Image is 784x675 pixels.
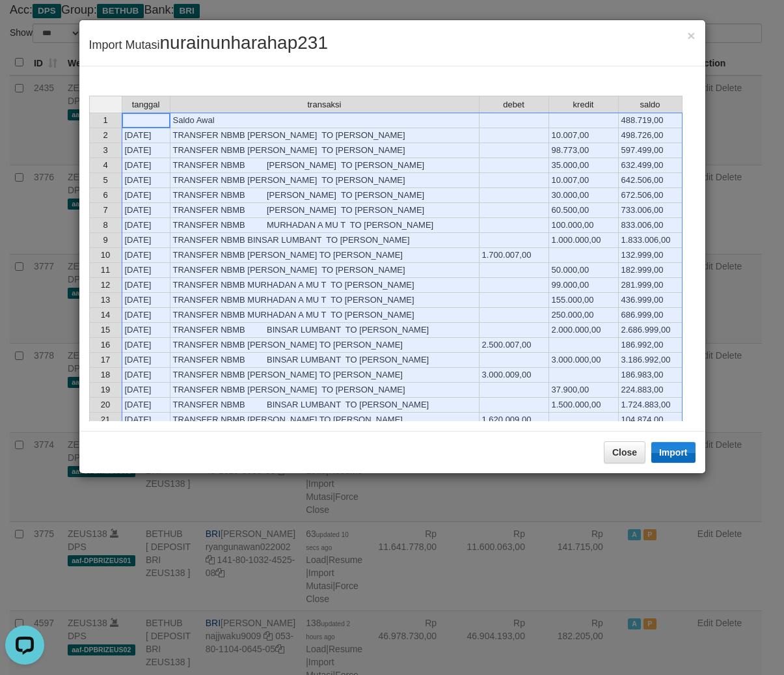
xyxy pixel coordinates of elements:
[619,263,683,278] td: 182.999,00
[122,248,170,263] td: [DATE]
[619,128,683,143] td: 498.726,00
[103,220,107,230] span: 8
[122,173,170,188] td: [DATE]
[122,308,170,323] td: [DATE]
[619,383,683,398] td: 224.883,00
[619,293,683,308] td: 436.999,00
[122,338,170,353] td: [DATE]
[170,398,480,413] td: TRANSFER NBMB BINSAR LUMBANT TO [PERSON_NAME]
[619,368,683,383] td: 186.983,00
[101,310,110,320] span: 14
[549,263,619,278] td: 50.000,00
[619,173,683,188] td: 642.506,00
[170,128,480,143] td: TRANSFER NBMB [PERSON_NAME] TO [PERSON_NAME]
[170,248,480,263] td: TRANSFER NBMB [PERSON_NAME] TO [PERSON_NAME]
[101,280,110,290] span: 12
[103,205,107,215] span: 7
[122,293,170,308] td: [DATE]
[122,143,170,158] td: [DATE]
[170,278,480,293] td: TRANSFER NBMB MURHADAN A MU T TO [PERSON_NAME]
[132,100,160,109] span: tanggal
[651,442,696,463] button: Import
[103,160,107,170] span: 4
[549,173,619,188] td: 10.007,00
[549,188,619,203] td: 30.000,00
[101,400,110,409] span: 20
[503,100,524,109] span: debet
[103,235,107,245] span: 9
[101,340,110,350] span: 16
[122,278,170,293] td: [DATE]
[480,413,549,428] td: 1.620.009,00
[549,323,619,338] td: 2.000.000,00
[619,278,683,293] td: 281.999,00
[101,355,110,365] span: 17
[103,115,107,125] span: 1
[122,218,170,233] td: [DATE]
[89,38,328,51] span: Import Mutasi
[549,158,619,173] td: 35.000,00
[170,263,480,278] td: TRANSFER NBMB [PERSON_NAME] TO [PERSON_NAME]
[101,295,110,305] span: 13
[619,338,683,353] td: 186.992,00
[160,33,328,53] span: nurainunharahap231
[170,293,480,308] td: TRANSFER NBMB MURHADAN A MU T TO [PERSON_NAME]
[619,323,683,338] td: 2.686.999,00
[619,353,683,368] td: 3.186.992,00
[573,100,594,109] span: kredit
[122,128,170,143] td: [DATE]
[170,218,480,233] td: TRANSFER NBMB MURHADAN A MU T TO [PERSON_NAME]
[170,353,480,368] td: TRANSFER NBMB BINSAR LUMBANT TO [PERSON_NAME]
[170,113,480,128] td: Saldo Awal
[549,128,619,143] td: 10.007,00
[619,248,683,263] td: 132.999,00
[101,370,110,379] span: 18
[640,100,660,109] span: saldo
[122,188,170,203] td: [DATE]
[619,398,683,413] td: 1.724.883,00
[122,413,170,428] td: [DATE]
[122,368,170,383] td: [DATE]
[480,368,549,383] td: 3.000.009,00
[619,308,683,323] td: 686.999,00
[549,308,619,323] td: 250.000,00
[170,233,480,248] td: TRANSFER NBMB BINSAR LUMBANT TO [PERSON_NAME]
[122,353,170,368] td: [DATE]
[549,353,619,368] td: 3.000.000,00
[103,190,107,200] span: 6
[122,323,170,338] td: [DATE]
[619,158,683,173] td: 632.499,00
[604,441,645,463] button: Close
[480,248,549,263] td: 1.700.007,00
[549,293,619,308] td: 155.000,00
[549,383,619,398] td: 37.900,00
[307,100,341,109] span: transaksi
[170,203,480,218] td: TRANSFER NBMB [PERSON_NAME] TO [PERSON_NAME]
[170,158,480,173] td: TRANSFER NBMB [PERSON_NAME] TO [PERSON_NAME]
[122,383,170,398] td: [DATE]
[549,398,619,413] td: 1.500.000,00
[170,323,480,338] td: TRANSFER NBMB BINSAR LUMBANT TO [PERSON_NAME]
[122,158,170,173] td: [DATE]
[101,415,110,424] span: 21
[101,250,110,260] span: 10
[549,218,619,233] td: 100.000,00
[103,175,107,185] span: 5
[103,130,107,140] span: 2
[101,265,110,275] span: 11
[170,143,480,158] td: TRANSFER NBMB [PERSON_NAME] TO [PERSON_NAME]
[170,413,480,428] td: TRANSFER NBMB [PERSON_NAME] TO [PERSON_NAME]
[619,233,683,248] td: 1.833.006,00
[170,338,480,353] td: TRANSFER NBMB [PERSON_NAME] TO [PERSON_NAME]
[549,203,619,218] td: 60.500,00
[687,28,695,43] span: ×
[549,278,619,293] td: 99.000,00
[619,203,683,218] td: 733.006,00
[549,233,619,248] td: 1.000.000,00
[122,263,170,278] td: [DATE]
[619,413,683,428] td: 104.874,00
[619,113,683,128] td: 488.719,00
[122,203,170,218] td: [DATE]
[101,325,110,335] span: 15
[122,233,170,248] td: [DATE]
